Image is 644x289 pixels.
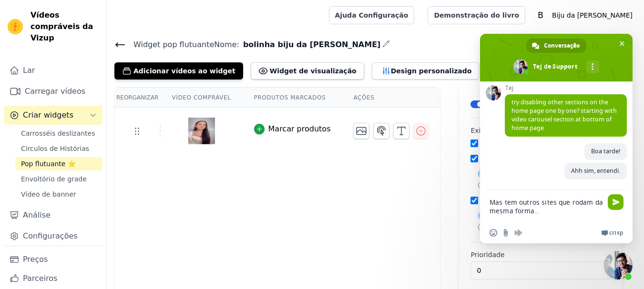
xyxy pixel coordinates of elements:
button: Criar widgets [4,106,102,125]
button: Adicionar vídeos ao widget [114,62,243,80]
font: Marcar produtos [268,124,331,133]
a: Círculos de Histórias [15,142,102,155]
font: Reorganizar [116,94,159,101]
span: Bate-papo [617,39,627,49]
button: B Biju da [PERSON_NAME] [533,7,636,24]
a: Carregar vídeos [4,82,102,101]
span: try disabling other sections on the home page one by one? starting with video carousel section at... [511,98,617,132]
font: Widget de visualização [270,67,357,75]
a: Crisp [601,229,623,237]
a: Lar [4,61,102,80]
img: vizup-images-2585.png [188,108,215,154]
a: Envoltório de grade [15,172,102,186]
a: Análise [4,206,102,225]
font: Configurações [23,231,78,240]
font: bolinha biju da [PERSON_NAME] [243,40,381,49]
font: Círculos de Histórias [21,145,89,152]
span: Boa tarde! [591,147,620,155]
font: Envoltório de grade [21,175,87,183]
font: Pop flutuante ⭐ [21,160,76,168]
span: Inserir um emoticon [490,229,497,237]
font: Adicionar vídeos ao widget [133,67,235,75]
span: Enviar um arquivo [502,229,510,237]
span: Mensagem de áudio [514,229,522,237]
font: Vídeo de banner [21,190,76,198]
font: Criar widgets [23,110,73,120]
a: Vídeo de banner [15,188,102,201]
font: Carregar vídeos [25,87,85,96]
font: Ações [353,94,374,101]
img: Visualizar [8,19,23,34]
font: Vídeos compráveis ​​da Vizup [31,10,93,42]
button: Alterar miniatura [353,123,369,139]
button: Design personalizado [372,62,480,80]
a: Parceiros [4,269,102,288]
font: Vídeo comprável [172,94,231,101]
span: Ahh sim, entendi. [571,167,620,175]
font: Produtos marcados [254,94,326,101]
a: Configurações [4,227,102,246]
text: B [538,10,543,20]
font: Preços [23,255,48,264]
span: Crisp [609,229,623,237]
a: Conversação [526,39,586,53]
a: Carrosséis deslizantes [15,127,102,140]
font: Parceiros [23,274,57,283]
a: Pop flutuante ⭐ [15,157,102,170]
button: Widget de visualização [251,62,364,80]
a: Preços [4,250,102,269]
span: Conversação [544,39,580,53]
span: Enviar [608,194,624,210]
font: Análise [23,210,51,219]
font: Carrosséis deslizantes [21,130,95,137]
button: Marcar produtos [254,123,331,135]
font: Nome: [214,40,239,49]
font: Lar [23,66,35,75]
font: Design personalizado [391,67,472,75]
font: Demonstração do livro [434,11,519,19]
a: Demonstração do livro [428,6,525,24]
a: Ajuda Configuração [329,6,415,24]
font: Exibir em [470,127,502,134]
font: Widget pop flutuante [133,40,214,49]
font: Biju da [PERSON_NAME] [552,11,633,19]
font: Ajuda Configuração [335,11,409,19]
font: Prioridade [470,251,504,259]
a: Bate-papo [604,251,633,279]
textarea: Escreva sua mensagem... [490,190,604,222]
div: Editar nome [382,38,390,51]
span: Tej [505,85,627,91]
